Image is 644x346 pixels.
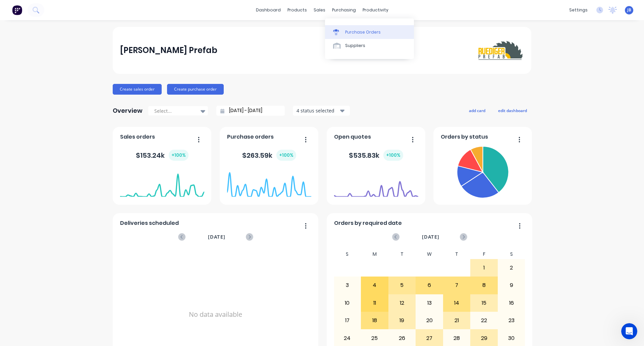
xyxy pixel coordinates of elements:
a: Suppliers [325,39,414,52]
div: 5 [389,277,416,294]
div: Purchase Orders [345,29,381,35]
div: 7 [443,277,470,294]
div: T [388,249,416,259]
div: S [498,249,525,259]
img: Factory [12,5,22,15]
div: $ 153.24k [136,150,189,161]
div: 12 [389,295,416,311]
iframe: Intercom live chat [621,323,637,339]
div: 9 [498,277,525,294]
div: S [334,249,361,259]
div: Overview [113,104,143,117]
div: 20 [416,312,443,329]
div: M [361,249,388,259]
button: Create sales order [113,84,162,95]
div: 8 [471,277,497,294]
div: purchasing [329,5,359,15]
div: 22 [471,312,497,329]
span: Orders by required date [334,219,402,227]
div: 6 [416,277,443,294]
div: 19 [389,312,416,329]
div: productivity [359,5,392,15]
img: Ruediger Prefab [477,39,524,62]
div: 14 [443,295,470,311]
div: + 100 % [383,150,403,161]
div: 23 [498,312,525,329]
div: 1 [471,259,497,276]
div: 13 [416,295,443,311]
span: [DATE] [422,233,439,241]
button: edit dashboard [494,106,531,115]
div: F [470,249,498,259]
div: 16 [498,295,525,311]
div: 15 [471,295,497,311]
div: products [284,5,310,15]
button: 4 status selected [293,106,350,116]
div: 4 status selected [297,107,339,114]
button: Create purchase order [167,84,224,95]
a: dashboard [253,5,284,15]
div: 3 [334,277,361,294]
div: W [416,249,443,259]
div: T [443,249,471,259]
div: 10 [334,295,361,311]
div: sales [310,5,329,15]
div: 2 [498,259,525,276]
span: Purchase orders [227,133,274,141]
div: Suppliers [345,43,365,49]
div: + 100 % [169,150,189,161]
div: $ 263.59k [242,150,296,161]
span: Orders by status [441,133,488,141]
span: [DATE] [208,233,225,241]
span: JB [627,7,631,13]
div: 11 [361,295,388,311]
span: Open quotes [334,133,371,141]
div: $ 535.83k [349,150,403,161]
div: 17 [334,312,361,329]
div: [PERSON_NAME] Prefab [120,44,217,57]
div: 4 [361,277,388,294]
a: Purchase Orders [325,25,414,39]
div: 18 [361,312,388,329]
div: settings [566,5,591,15]
div: 21 [443,312,470,329]
span: Sales orders [120,133,155,141]
button: add card [465,106,490,115]
div: + 100 % [276,150,296,161]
